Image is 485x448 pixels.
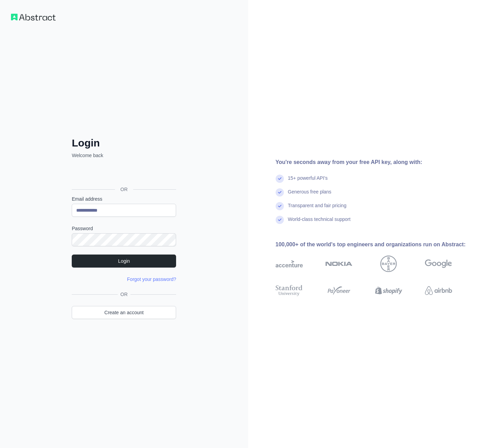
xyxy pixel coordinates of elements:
p: Welcome back [72,152,176,159]
div: 100,000+ of the world's top engineers and organizations run on Abstract: [276,240,474,249]
img: check mark [276,188,284,197]
img: bayer [380,256,397,272]
label: Password [72,225,176,232]
img: stanford university [276,284,303,297]
img: check mark [276,175,284,183]
div: Transparent and fair pricing [288,202,347,216]
img: accenture [276,256,303,272]
div: You're seconds away from your free API key, along with: [276,158,474,166]
button: Login [72,255,176,268]
img: nokia [325,256,353,272]
img: payoneer [325,284,353,297]
label: Email address [72,196,176,202]
img: Workflow [11,14,56,21]
span: OR [118,291,130,298]
a: Create an account [72,306,176,319]
span: OR [115,186,133,193]
img: airbnb [425,284,452,297]
div: 15+ powerful API's [288,175,328,188]
h2: Login [72,137,176,149]
img: shopify [375,284,402,297]
img: check mark [276,202,284,210]
div: Generous free plans [288,188,332,202]
img: google [425,256,452,272]
img: check mark [276,216,284,224]
div: World-class technical support [288,216,351,229]
a: Forgot your password? [127,276,176,282]
iframe: Bejelentkezés Google-fiókkal gomb [68,166,178,181]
